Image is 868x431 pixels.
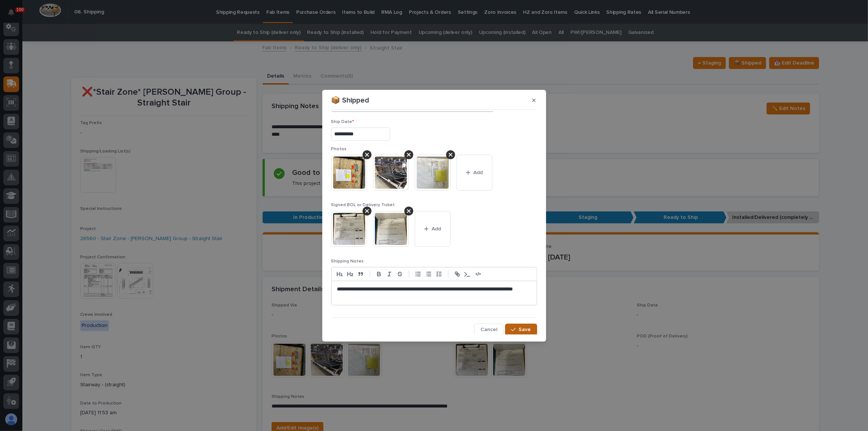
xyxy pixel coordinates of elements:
[519,326,531,333] span: Save
[432,226,441,232] span: Add
[473,169,483,176] span: Add
[457,155,492,191] button: Add
[331,96,370,105] p: 📦 Shipped
[331,203,395,207] span: Signed BOL or Delivery Ticket
[331,147,347,151] span: Photos
[474,324,504,336] button: Cancel
[505,324,537,336] button: Save
[331,259,364,264] span: Shipping Notes
[331,120,354,124] span: Ship Date
[480,326,497,333] span: Cancel
[415,211,451,247] button: Add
